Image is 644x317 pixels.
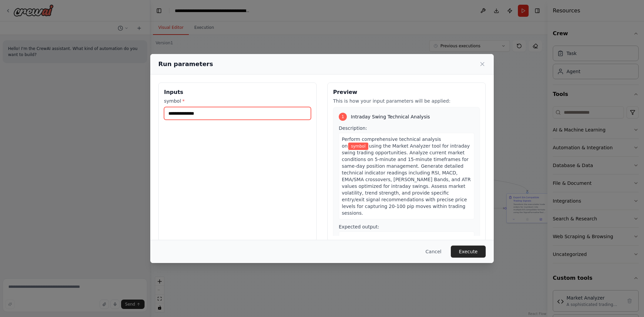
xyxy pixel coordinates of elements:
[451,246,486,258] button: Execute
[339,113,347,121] div: 1
[348,143,368,150] span: Variable: symbol
[342,235,469,308] span: Comprehensive intraday swing analysis report with: - Current market trend and volatility assessme...
[333,98,480,104] p: This is how your input parameters will be applied:
[339,224,379,229] span: Expected output:
[342,137,441,149] span: Perform comprehensive technical analysis on
[342,143,471,216] span: using the Market Analyzer tool for intraday swing trading opportunities. Analyze current market c...
[164,88,311,96] h3: Inputs
[164,98,311,104] label: symbol
[351,113,430,120] span: Intraday Swing Technical Analysis
[339,125,367,131] span: Description:
[158,59,213,69] h2: Run parameters
[420,246,447,258] button: Cancel
[333,88,480,96] h3: Preview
